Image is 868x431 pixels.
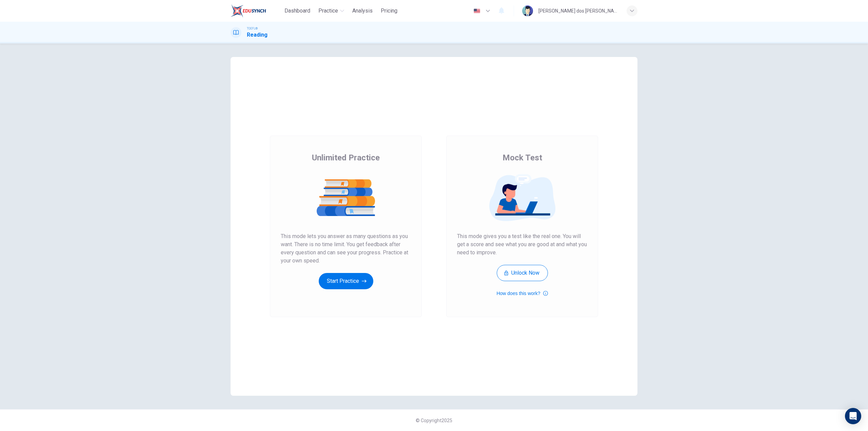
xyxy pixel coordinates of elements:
[497,265,548,281] button: Unlock Now
[312,152,380,163] span: Unlimited Practice
[318,7,338,15] span: Practice
[281,232,411,265] span: This mode lets you answer as many questions as you want. There is no time limit. You get feedback...
[473,8,481,14] img: en
[247,31,268,39] h1: Reading
[284,7,310,15] span: Dashboard
[231,4,282,18] a: EduSynch logo
[502,152,542,163] span: Mock Test
[282,5,313,17] button: Dashboard
[381,7,397,15] span: Pricing
[350,5,375,17] button: Analysis
[316,5,347,17] button: Practice
[231,4,266,18] img: EduSynch logo
[378,5,400,17] button: Pricing
[845,408,861,424] div: Open Intercom Messenger
[319,273,373,289] button: Start Practice
[416,418,452,423] span: © Copyright 2025
[522,5,533,16] img: Profile picture
[352,7,373,15] span: Analysis
[538,7,618,15] div: [PERSON_NAME] dos [PERSON_NAME]
[457,232,587,257] span: This mode gives you a test like the real one. You will get a score and see what you are good at a...
[247,26,258,31] span: TOEFL®
[496,289,548,297] button: How does this work?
